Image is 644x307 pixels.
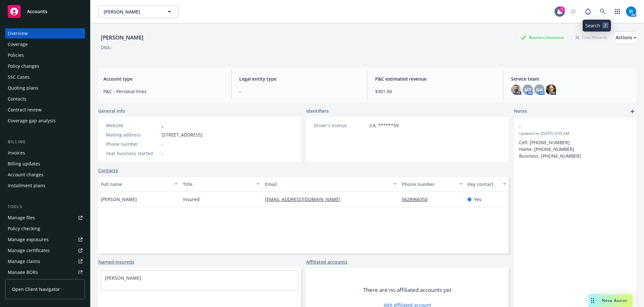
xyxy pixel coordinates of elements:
[567,5,580,18] a: Start snowing
[106,150,159,157] div: Year business started
[582,5,594,18] a: Report a Bug
[602,298,627,303] span: Nova Assist
[8,105,42,115] div: Contract review
[5,139,85,145] div: Billing
[8,50,24,60] div: Policies
[8,234,49,245] div: Manage exposures
[5,61,85,71] a: Policy changes
[5,28,85,39] a: Overview
[402,196,433,202] a: 5628966350
[5,180,85,191] a: Installment plans
[5,83,85,93] a: Quoting plans
[589,294,632,307] button: Nova Assist
[572,33,611,41] div: Total Rewards
[306,259,347,265] a: Affiliated accounts
[616,31,636,44] button: Actions
[5,159,85,169] a: Billing updates
[314,122,367,129] div: Driver's license
[98,176,180,192] button: Full name
[103,75,223,82] span: Account type
[106,131,159,138] div: Mailing address
[162,131,203,138] span: [STREET_ADDRESS]
[517,33,567,41] div: Business Insurance
[375,75,495,82] span: P&C estimated revenue
[8,116,56,126] div: Coverage gap analysis
[5,234,85,245] a: Manage exposures
[5,94,85,104] a: Contacts
[514,108,527,115] span: Notes
[8,148,25,158] div: Invoices
[5,245,85,256] a: Manage certificates
[5,3,85,21] a: Accounts
[183,196,200,203] span: Insured
[519,131,631,136] span: Updated on [DATE] 6:55 AM
[5,224,85,234] a: Policy checking
[5,204,85,210] div: Tools
[101,44,113,51] div: DBA: -
[5,213,85,223] a: Manage files
[104,8,159,15] span: [PERSON_NAME]
[5,105,85,115] a: Contract review
[5,50,85,60] a: Policies
[27,9,47,14] span: Accounts
[514,118,636,164] div: -Updated on [DATE] 6:55 AMCell: [PHONE_NUMBER] Home: [PHONE_NUMBER] Business: [PHONE_NUMBER]
[399,176,465,192] button: Phone number
[105,275,141,281] a: [PERSON_NAME]
[611,5,624,18] a: Switch app
[98,33,146,42] div: [PERSON_NAME]
[8,83,38,93] div: Quoting plans
[525,86,531,93] span: MT
[239,88,359,95] span: -
[8,28,28,39] div: Overview
[8,61,39,71] div: Policy changes
[262,176,399,192] button: Email
[536,86,543,93] span: NA
[8,213,35,223] div: Manage files
[589,294,597,307] div: Drag to move
[106,141,159,147] div: Phone number
[265,181,390,188] div: Email
[616,31,636,44] div: Actions
[559,6,565,12] div: 7
[180,176,262,192] button: Title
[8,39,28,49] div: Coverage
[375,88,495,95] span: $301.94
[306,108,329,114] span: Identifiers
[103,88,223,95] span: P&C - Personal lines
[183,181,253,188] div: Title
[162,141,163,147] span: -
[8,72,30,82] div: SSC Cases
[465,176,509,192] button: Key contact
[8,256,40,267] div: Manage claims
[5,72,85,82] a: SSC Cases
[239,75,359,82] span: Legal entity type
[101,181,171,188] div: Full name
[101,196,137,203] span: [PERSON_NAME]
[106,122,159,129] div: Website
[162,150,163,157] span: -
[363,286,451,294] span: There are no affiliated accounts yet
[8,267,38,277] div: Manage BORs
[5,39,85,49] a: Coverage
[511,75,631,82] span: Service team
[546,84,556,95] img: photo
[519,123,614,130] span: -
[5,116,85,126] a: Coverage gap analysis
[98,167,118,174] a: Contacts
[8,224,40,234] div: Policy checking
[98,5,179,18] button: [PERSON_NAME]
[8,245,50,256] div: Manage certificates
[265,196,346,202] a: [EMAIL_ADDRESS][DOMAIN_NAME]
[5,148,85,158] a: Invoices
[5,267,85,277] a: Manage BORs
[98,259,134,265] a: Named insureds
[596,5,609,18] a: Search
[8,180,45,191] div: Installment plans
[8,170,43,180] div: Account charges
[626,6,636,17] img: photo
[5,256,85,267] a: Manage claims
[468,181,499,188] div: Key contact
[8,159,40,169] div: Billing updates
[629,108,636,115] a: add
[511,84,521,95] img: photo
